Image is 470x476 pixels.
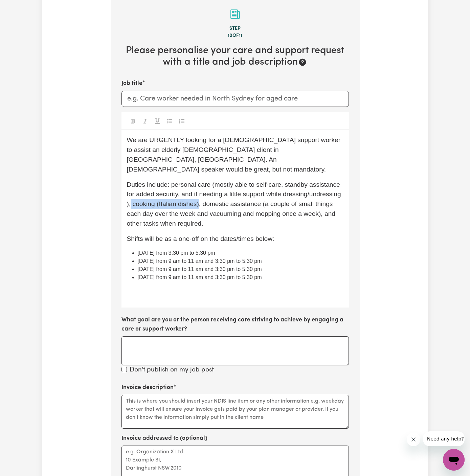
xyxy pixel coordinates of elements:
label: Invoice description [121,383,174,392]
span: We are URGENTLY looking for a [DEMOGRAPHIC_DATA] support worker to assist an elderly [DEMOGRAPHIC... [127,136,342,173]
label: Don't publish on my job post [130,365,214,375]
span: [DATE] from 9 am to 11 am and 3:30 pm to 5:30 pm [138,274,262,280]
label: Invoice addressed to (optional) [121,434,207,443]
button: Toggle undefined [153,116,162,125]
span: Duties include: personal care (mostly able to self-care, standby assistance for added security, a... [127,181,343,227]
iframe: Button to launch messaging window [443,449,465,471]
input: e.g. Care worker needed in North Sydney for aged care [121,91,349,107]
div: Step [121,25,349,32]
button: Toggle undefined [128,116,138,125]
label: Job title [121,79,142,88]
span: Shifts will be as a one-off on the dates/times below: [127,235,274,242]
button: Toggle undefined [177,116,186,125]
iframe: Close message [407,433,420,446]
h2: Please personalise your care and support request with a title and job description [121,45,349,68]
iframe: Message from company [423,431,465,446]
span: [DATE] from 9 am to 11 am and 3:30 pm to 5:30 pm [138,266,262,272]
label: What goal are you or the person receiving care striving to achieve by engaging a care or support ... [121,316,349,334]
button: Toggle undefined [165,116,174,125]
span: [DATE] from 3:30 pm to 5:30 pm [138,250,215,256]
div: 10 of 11 [121,32,349,40]
span: [DATE] from 9 am to 11 am and 3:30 pm to 5:30 pm [138,258,262,264]
button: Toggle undefined [140,116,150,125]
